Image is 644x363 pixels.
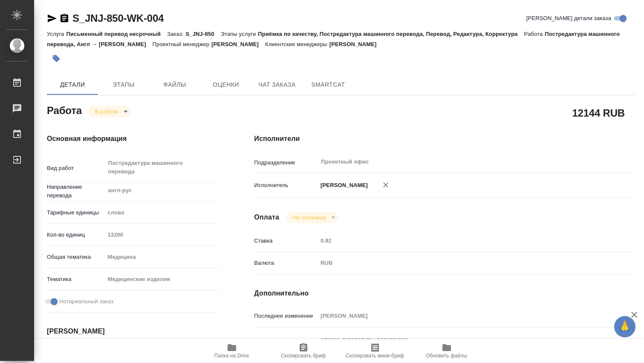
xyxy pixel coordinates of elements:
input: Пустое поле [104,228,220,241]
p: Валюта [254,259,318,267]
p: Проектный менеджер [153,41,211,47]
input: Пустое поле [318,310,603,322]
span: Чат заказа [257,79,297,90]
h2: 12144 RUB [572,105,625,120]
h4: Основная информация [47,134,220,144]
button: Скопировать ссылку для ЯМессенджера [47,13,57,23]
h4: [PERSON_NAME] [47,326,220,337]
p: Заказ: [167,31,185,37]
button: Скопировать мини-бриф [339,339,411,363]
p: Исполнитель [254,181,318,190]
a: S_JNJ-850-WK-004 [72,12,164,24]
span: Детали [52,79,93,90]
p: Подразделение [254,158,318,167]
span: Файлы [154,79,195,90]
p: Письменный перевод несрочный [66,31,167,37]
button: В работе [92,108,121,115]
div: Медицина [104,250,220,264]
p: Приёмка по качеству, Постредактура машинного перевода, Перевод, Редактура, Корректура [258,31,524,37]
p: Тарифные единицы [47,208,104,217]
h4: Дополнительно [254,288,635,299]
button: Папка на Drive [196,339,268,363]
p: [PERSON_NAME] [211,41,265,47]
button: 🙏 [614,316,635,337]
p: Направление перевода [47,183,104,200]
p: Работа [524,31,545,37]
button: Скопировать ссылку [59,13,69,23]
p: Последнее изменение [254,312,318,320]
textarea: список литературы переводим под нот [318,332,603,355]
button: Не оплачена [290,214,328,221]
div: В работе [286,212,338,223]
span: Этапы [103,79,144,90]
span: Оценки [205,79,246,90]
span: Скопировать мини-бриф [346,353,404,359]
p: [PERSON_NAME] [318,181,368,190]
p: Ставка [254,237,318,245]
span: SmartCat [308,79,349,90]
h4: Исполнители [254,134,635,144]
button: Удалить исполнителя [376,176,395,194]
span: [PERSON_NAME] детали заказа [526,14,611,23]
button: Скопировать бриф [268,339,339,363]
p: Клиентские менеджеры [265,41,329,47]
input: Пустое поле [318,234,603,247]
span: 🙏 [618,318,632,336]
span: Обновить файлы [426,353,467,359]
span: Нотариальный заказ [59,297,113,306]
div: Медицинские изделия [104,272,220,287]
div: слово [104,205,220,220]
div: RUB [318,256,603,270]
p: Тематика [47,275,104,284]
p: Этапы услуги [221,31,258,37]
p: Вид работ [47,164,104,173]
p: Услуга [47,31,66,37]
p: Кол-во единиц [47,231,104,239]
p: Общая тематика [47,253,104,261]
button: Обновить файлы [411,339,482,363]
p: [PERSON_NAME] [329,41,383,47]
button: Добавить тэг [47,49,66,68]
span: Папка на Drive [214,353,249,359]
h4: Оплата [254,212,279,222]
div: В работе [88,106,131,117]
span: Скопировать бриф [281,353,326,359]
p: S_JNJ-850 [185,31,220,37]
h2: Работа [47,102,82,117]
